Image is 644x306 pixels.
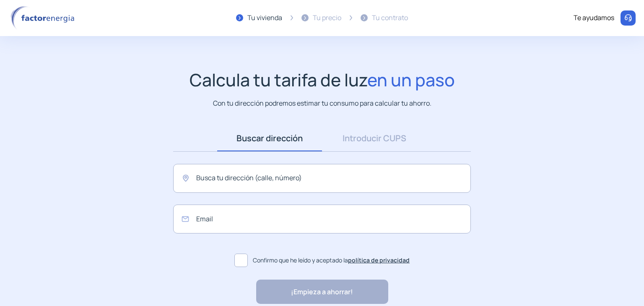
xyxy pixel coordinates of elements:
[624,14,632,22] img: llamar
[8,6,80,30] img: logo factor
[213,98,431,109] p: Con tu dirección podremos estimar tu consumo para calcular tu ahorro.
[574,13,614,23] div: Te ayudamos
[367,68,455,91] span: en un paso
[322,125,427,151] a: Introducir CUPS
[190,70,455,90] h1: Calcula tu tarifa de luz
[313,13,341,23] div: Tu precio
[253,256,410,265] span: Confirmo que he leído y aceptado la
[217,125,322,151] a: Buscar dirección
[372,13,408,23] div: Tu contrato
[247,13,282,23] div: Tu vivienda
[348,256,410,264] a: política de privacidad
